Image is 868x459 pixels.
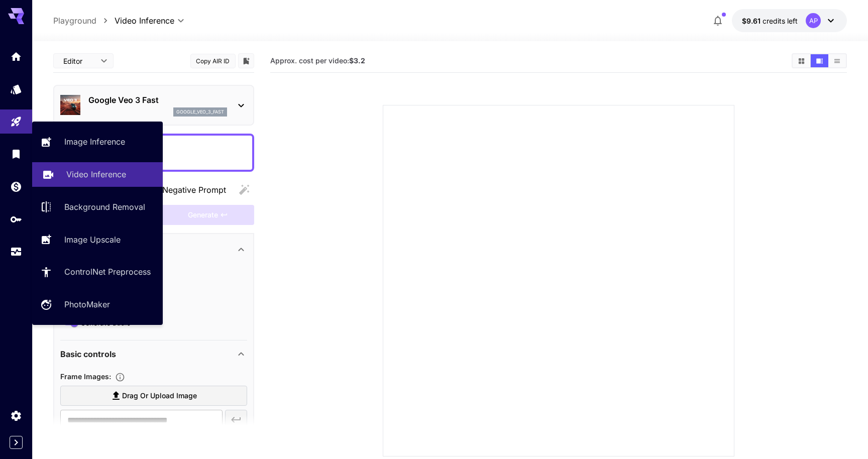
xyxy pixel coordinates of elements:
[742,17,763,25] span: $9.61
[60,372,111,381] span: Frame Images :
[742,16,798,26] div: $9.61162
[242,55,251,67] button: Add to library
[32,260,163,284] a: ControlNet Preprocess
[66,168,126,180] p: Video Inference
[53,15,115,27] nav: breadcrumb
[10,116,22,128] div: Playground
[10,83,22,95] div: Models
[88,94,227,106] p: Google Veo 3 Fast
[111,372,129,382] button: Upload frame images.
[32,292,163,317] a: PhotoMaker
[10,246,22,258] div: Usage
[64,136,125,148] p: Image Inference
[792,53,847,68] div: Show videos in grid viewShow videos in video viewShow videos in list view
[176,108,224,116] p: google_veo_3_fast
[10,409,22,422] div: Settings
[64,201,145,213] p: Background Removal
[349,56,365,65] b: $3.2
[811,54,828,67] button: Show videos in video view
[64,234,121,246] p: Image Upscale
[162,184,226,196] span: Negative Prompt
[806,13,821,28] div: AP
[190,54,236,68] button: Copy AIR ID
[64,298,110,310] p: PhotoMaker
[10,436,23,449] button: Expand sidebar
[122,390,197,402] span: Drag or upload image
[10,148,22,160] div: Library
[793,54,810,67] button: Show videos in grid view
[270,56,365,65] span: Approx. cost per video:
[763,17,798,25] span: credits left
[828,54,846,67] button: Show videos in list view
[32,130,163,154] a: Image Inference
[10,180,22,193] div: Wallet
[60,348,116,360] p: Basic controls
[115,15,174,27] span: Video Inference
[53,15,96,27] p: Playground
[10,50,22,63] div: Home
[32,162,163,187] a: Video Inference
[10,213,22,225] div: API Keys
[732,9,847,32] button: $9.61162
[32,195,163,219] a: Background Removal
[63,56,94,66] span: Editor
[64,266,151,278] p: ControlNet Preprocess
[32,227,163,252] a: Image Upscale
